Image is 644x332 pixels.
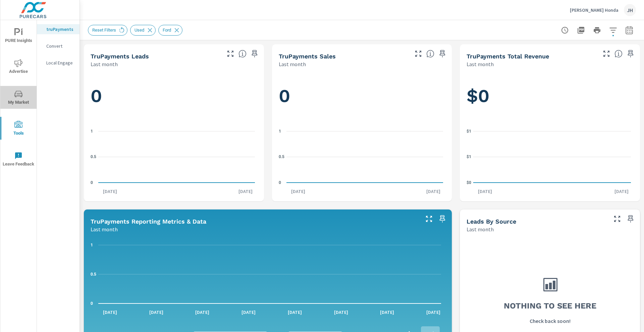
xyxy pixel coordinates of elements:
span: Save this to your personalized report [437,48,448,59]
button: Make Fullscreen [424,214,434,224]
span: Save this to your personalized report [437,214,448,224]
h1: $0 [467,85,633,107]
text: 1 [91,243,93,247]
p: [DATE] [375,309,399,316]
h5: truPayments Leads [91,53,149,60]
div: Used [130,25,156,36]
p: [DATE] [329,309,353,316]
text: 0.5 [91,154,96,159]
span: Tools [2,121,35,137]
text: 1 [279,129,281,134]
span: Total revenue from sales matched to a truPayments lead. [Source: This data is sourced from the de... [614,50,623,58]
p: Last month [91,60,118,68]
text: 1 [91,129,93,134]
span: Used [130,28,148,33]
span: PURE Insights [2,28,35,45]
p: [DATE] [98,188,122,195]
text: $0 [467,180,471,185]
p: [DATE] [283,309,307,316]
div: nav menu [0,20,37,175]
span: Save this to your personalized report [625,214,636,224]
p: [DATE] [610,188,633,195]
p: [DATE] [286,188,310,195]
text: 0.5 [279,154,284,159]
p: [DATE] [98,309,122,316]
p: Local Engage [46,59,74,66]
p: truPayments [46,26,74,33]
text: 0.5 [91,272,96,277]
button: Make Fullscreen [612,214,623,224]
p: [DATE] [234,188,257,195]
button: Make Fullscreen [601,48,612,59]
button: Make Fullscreen [413,48,424,59]
p: Last month [91,225,118,233]
text: 0 [279,180,281,185]
span: My Market [2,90,35,106]
h1: 0 [279,85,445,107]
p: [DATE] [145,309,168,316]
span: Reset Filters [88,28,120,33]
p: Check back soon! [530,317,571,325]
span: Advertise [2,59,35,76]
p: Last month [467,60,494,68]
text: 0 [91,301,93,306]
div: Ford [158,25,182,36]
h5: truPayments Total Revenue [467,53,549,60]
h3: Nothing to see here [504,300,596,312]
p: Last month [279,60,306,68]
span: Save this to your personalized report [625,48,636,59]
button: "Export Report to PDF" [574,23,588,37]
div: JH [624,4,636,16]
button: Make Fullscreen [225,48,236,59]
button: Print Report [590,23,604,37]
div: Reset Filters [88,25,127,36]
h5: truPayments Reporting Metrics & Data [91,218,206,225]
button: Apply Filters [606,23,620,37]
p: Convert [46,43,74,49]
p: [DATE] [237,309,260,316]
p: [DATE] [422,309,445,316]
p: Last month [467,225,494,233]
div: Convert [37,41,79,51]
text: $1 [467,154,471,159]
span: Number of sales matched to a truPayments lead. [Source: This data is sourced from the dealer's DM... [426,50,434,58]
span: Ford [159,28,175,33]
text: 0 [91,180,93,185]
h5: truPayments Sales [279,53,336,60]
p: [PERSON_NAME] Honda [570,7,619,13]
span: The number of truPayments leads. [238,50,247,58]
div: Local Engage [37,58,79,68]
h1: 0 [91,85,257,107]
p: [DATE] [422,188,445,195]
button: Select Date Range [623,23,636,37]
text: $1 [467,129,471,134]
div: truPayments [37,24,79,34]
span: Save this to your personalized report [249,48,260,59]
p: [DATE] [191,309,214,316]
span: Leave Feedback [2,152,35,168]
h5: Leads By Source [467,218,516,225]
p: [DATE] [473,188,497,195]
